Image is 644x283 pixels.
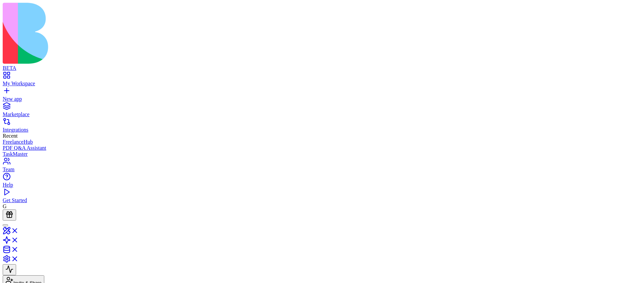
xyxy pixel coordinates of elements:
a: Team [3,160,641,173]
div: Help [3,182,641,188]
div: Get Started [3,197,641,203]
a: FreelanceHub [3,139,641,145]
a: Integrations [3,121,641,133]
div: Marketplace [3,111,641,117]
div: Team [3,167,641,173]
span: G [3,203,7,209]
div: Integrations [3,127,641,133]
a: Help [3,176,641,188]
a: Marketplace [3,105,641,117]
a: Get Started [3,191,641,203]
div: My Workspace [3,81,641,87]
span: Recent [3,133,17,139]
img: logo [3,3,272,64]
div: BETA [3,65,641,71]
div: New app [3,96,641,102]
a: PDF Q&A Assistant [3,145,641,151]
a: My Workspace [3,75,641,87]
a: New app [3,90,641,102]
a: BETA [3,59,641,71]
a: TaskMaster [3,151,641,157]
